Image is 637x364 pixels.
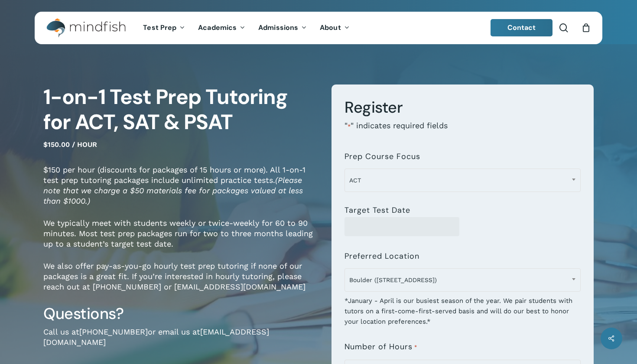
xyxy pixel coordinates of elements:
p: Call us at or email us at [43,327,318,359]
p: " " indicates required fields [344,120,581,143]
span: ACT [345,171,580,189]
span: Academics [198,23,237,32]
h3: Register [344,97,581,117]
p: We also offer pay-as-you-go hourly test prep tutoring if none of our packages is a great fit. If ... [43,261,318,304]
span: Admissions [258,23,298,32]
a: [PHONE_NUMBER] [79,327,148,336]
span: ACT [344,169,581,192]
span: Boulder (1320 Pearl St.) [345,271,580,289]
span: About [320,23,341,32]
a: Cart [581,23,591,32]
a: [EMAIL_ADDRESS][DOMAIN_NAME] [43,327,269,347]
span: Boulder (1320 Pearl St.) [344,268,581,292]
span: Test Prep [143,23,176,32]
label: Target Test Date [344,206,410,214]
header: Main Menu [35,12,602,44]
span: $150.00 / hour [43,140,97,149]
iframe: Chatbot [441,300,625,352]
span: Contact [507,23,536,32]
h3: Questions? [43,304,318,324]
a: Contact [491,19,553,36]
div: *January - April is our busiest season of the year. We pair students with tutors on a first-come-... [344,290,581,327]
p: We typically meet with students weekly or twice-weekly for 60 to 90 minutes. Most test prep packa... [43,218,318,261]
a: About [313,24,356,32]
a: Admissions [252,24,313,32]
a: Test Prep [136,24,192,32]
nav: Main Menu [136,12,356,44]
label: Prep Course Focus [344,152,420,161]
a: Academics [192,24,252,32]
p: $150 per hour (discounts for packages of 15 hours or more). All 1-on-1 test prep tutoring package... [43,165,318,218]
label: Preferred Location [344,252,419,260]
h1: 1-on-1 Test Prep Tutoring for ACT, SAT & PSAT [43,84,318,135]
label: Number of Hours [344,342,417,352]
em: (Please note that we charge a $50 materials fee for packages valued at less than $1000.) [43,175,303,205]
